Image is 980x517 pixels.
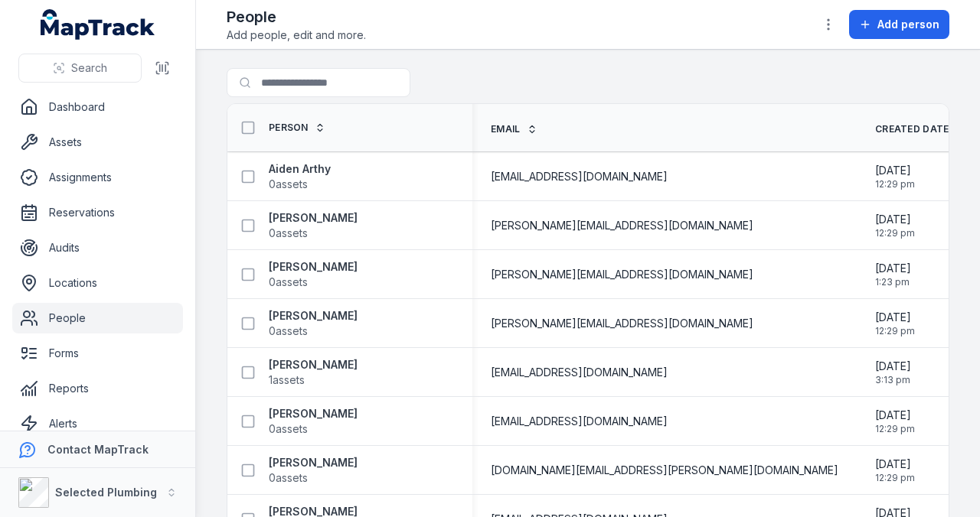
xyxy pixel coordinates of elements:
a: Reports [12,373,183,404]
span: 12:29 pm [875,325,915,337]
strong: Aiden Arthy [269,161,331,177]
span: 0 assets [269,324,308,339]
strong: [PERSON_NAME] [269,308,358,324]
a: Assets [12,127,183,158]
span: 12:29 pm [875,423,915,435]
strong: Selected Plumbing [55,486,157,499]
span: [DATE] [875,408,915,423]
a: Audits [12,232,183,263]
strong: [PERSON_NAME] [269,406,358,421]
span: [PERSON_NAME][EMAIL_ADDRESS][DOMAIN_NAME] [491,218,753,233]
span: [DOMAIN_NAME][EMAIL_ADDRESS][PERSON_NAME][DOMAIN_NAME] [491,463,838,478]
span: 12:29 pm [875,472,915,484]
a: Reservations [12,197,183,228]
span: [DATE] [875,457,915,472]
span: [DATE] [875,163,915,178]
button: Search [18,54,142,83]
span: Add person [877,17,939,32]
span: 0 assets [269,275,308,290]
a: [PERSON_NAME]0assets [269,455,358,486]
a: [PERSON_NAME]0assets [269,210,358,241]
span: [DATE] [875,310,915,325]
a: [PERSON_NAME]0assets [269,259,358,290]
span: Search [71,60,107,76]
span: [DATE] [875,212,915,227]
a: [PERSON_NAME]0assets [269,308,358,339]
time: 1/14/2025, 12:29:42 PM [875,408,915,435]
span: [EMAIL_ADDRESS][DOMAIN_NAME] [491,169,668,184]
span: [PERSON_NAME][EMAIL_ADDRESS][DOMAIN_NAME] [491,267,753,282]
span: 1:23 pm [875,276,911,288]
strong: [PERSON_NAME] [269,455,358,470]
a: Locations [12,268,183,298]
span: 1 assets [269,372,305,388]
span: 0 assets [269,226,308,241]
a: Created Date [875,123,966,135]
a: Dashboard [12,92,183,122]
span: 0 assets [269,421,308,437]
time: 1/14/2025, 12:29:42 PM [875,310,915,337]
h2: People [227,6,366,28]
a: [PERSON_NAME]0assets [269,406,358,437]
time: 2/13/2025, 1:23:00 PM [875,261,911,288]
a: Forms [12,338,183,369]
span: [DATE] [875,261,911,276]
time: 2/28/2025, 3:13:20 PM [875,359,911,386]
span: 0 assets [269,177,308,192]
a: Alerts [12,408,183,439]
a: MapTrack [41,9,155,40]
strong: Contact MapTrack [47,443,149,456]
strong: [PERSON_NAME] [269,210,358,226]
span: 3:13 pm [875,374,911,386]
a: Person [269,122,325,134]
span: 12:29 pm [875,178,915,190]
span: [PERSON_NAME][EMAIL_ADDRESS][DOMAIN_NAME] [491,316,753,331]
a: Assignments [12,162,183,193]
time: 1/14/2025, 12:29:42 PM [875,457,915,484]
time: 1/14/2025, 12:29:42 PM [875,163,915,190]
button: Add person [849,10,949,39]
time: 1/14/2025, 12:29:42 PM [875,212,915,239]
span: Person [269,122,309,134]
span: Email [491,123,521,135]
a: Email [491,123,537,135]
span: Add people, edit and more. [227,28,366,43]
a: [PERSON_NAME]1assets [269,357,358,388]
span: Created Date [875,123,949,135]
span: 12:29 pm [875,227,915,239]
span: 0 assets [269,470,308,486]
strong: [PERSON_NAME] [269,259,358,275]
a: Aiden Arthy0assets [269,161,331,192]
span: [EMAIL_ADDRESS][DOMAIN_NAME] [491,365,668,380]
strong: [PERSON_NAME] [269,357,358,372]
a: People [12,303,183,333]
span: [EMAIL_ADDRESS][DOMAIN_NAME] [491,414,668,429]
span: [DATE] [875,359,911,374]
